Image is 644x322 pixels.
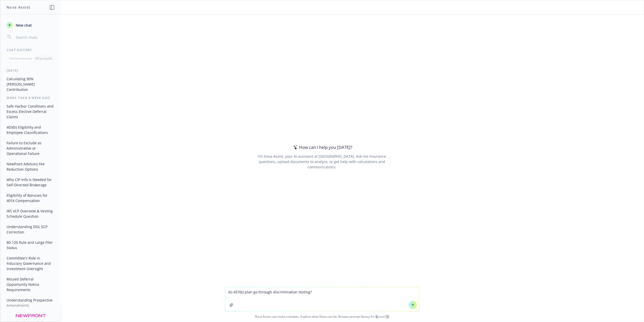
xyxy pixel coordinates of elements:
[5,223,57,236] button: Understanding DOL SCP Correction
[5,238,57,252] button: 80-120 Rule and Large Filer Status
[5,191,57,205] button: Eligibility of Bonuses for 401k Compensation
[1,48,61,52] div: Chat History
[5,254,57,273] button: Committee's Role in Fiduciary Governance and Investment Oversight
[5,75,57,94] button: Calculating 90% [PERSON_NAME] Contribution
[5,139,57,158] button: Failure to Exclude as Administrative or Operational Failure
[292,144,352,151] div: How can I help you [DATE]?
[5,160,57,173] button: Newfront Advisory Fee Reduction Options
[376,314,379,319] a: BI
[5,296,57,310] button: Understanding Prospective Amendments
[15,23,32,28] span: New chat
[5,175,57,189] button: Why CIP Info is Needed for Self-Directed Brokerage
[5,21,57,30] button: New chat
[1,68,61,73] div: [DATE]
[5,123,57,137] button: 403(b) Eligibility and Employee Classifications
[9,56,32,61] p: Current account
[1,96,61,100] div: More than a week ago
[251,154,393,170] div: I'm Nova Assist, your AI assistant at [GEOGRAPHIC_DATA]. Ask me insurance questions, upload docum...
[386,314,389,319] a: TR
[5,275,57,294] button: Missed Deferral Opportunity Notice Requirements
[5,207,57,220] button: IRS VCP Overview & Vesting Schedule Question
[225,287,419,311] textarea: do 457(b) plan go through discrimination testing?
[2,311,642,322] span: Nova Assist can make mistakes. Explore what Nova can do: Browse prompt library for and
[15,34,55,41] input: Search chats
[5,102,57,121] button: Safe Harbor Conditions and Excess Elective Deferral Claims
[35,56,52,61] p: All accounts
[7,5,30,10] h1: Nova Assist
